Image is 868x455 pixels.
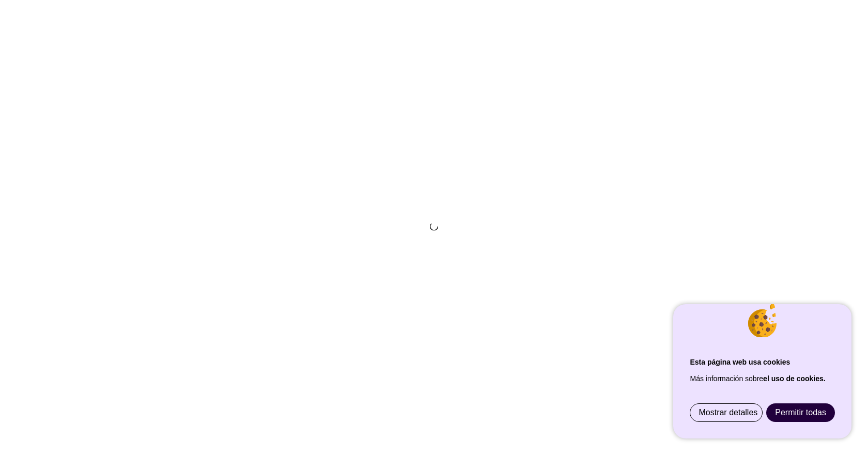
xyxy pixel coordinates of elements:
span: Mostrar detalles [699,408,757,417]
a: Mostrar detalles [690,404,766,421]
span: Permitir todas [775,408,826,417]
a: el uso de cookies. [763,374,826,383]
p: Más información sobre [690,370,835,387]
a: Permitir todas [767,404,834,421]
strong: Esta página web usa cookies [690,358,790,366]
